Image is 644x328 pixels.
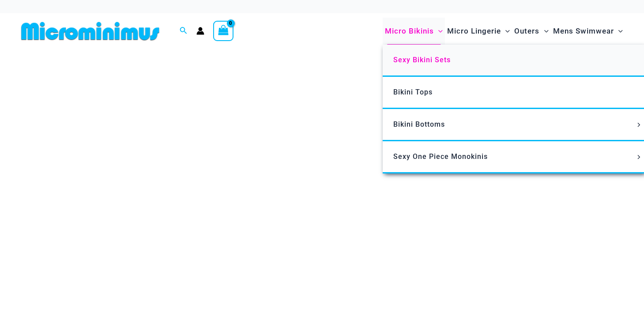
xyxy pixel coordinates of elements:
span: Sexy Bikini Sets [393,56,451,64]
span: Micro Lingerie [447,20,501,42]
span: Micro Bikinis [385,20,434,42]
span: Outers [515,20,540,42]
span: Menu Toggle [634,123,644,127]
a: Account icon link [196,27,204,35]
a: Micro LingerieMenu ToggleMenu Toggle [445,18,512,45]
span: Bikini Tops [393,88,433,96]
span: Menu Toggle [634,155,644,159]
span: Bikini Bottoms [393,120,445,128]
img: MM SHOP LOGO FLAT [18,21,163,41]
span: Menu Toggle [434,20,443,42]
span: Sexy One Piece Monokinis [393,152,488,161]
a: Micro BikinisMenu ToggleMenu Toggle [383,18,445,45]
span: Menu Toggle [614,20,623,42]
a: Mens SwimwearMenu ToggleMenu Toggle [551,18,625,45]
nav: Site Navigation [381,16,626,46]
a: OutersMenu ToggleMenu Toggle [512,18,551,45]
span: Menu Toggle [501,20,510,42]
span: Menu Toggle [540,20,549,42]
span: Mens Swimwear [553,20,614,42]
a: View Shopping Cart, empty [213,21,233,41]
a: Search icon link [180,26,188,37]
